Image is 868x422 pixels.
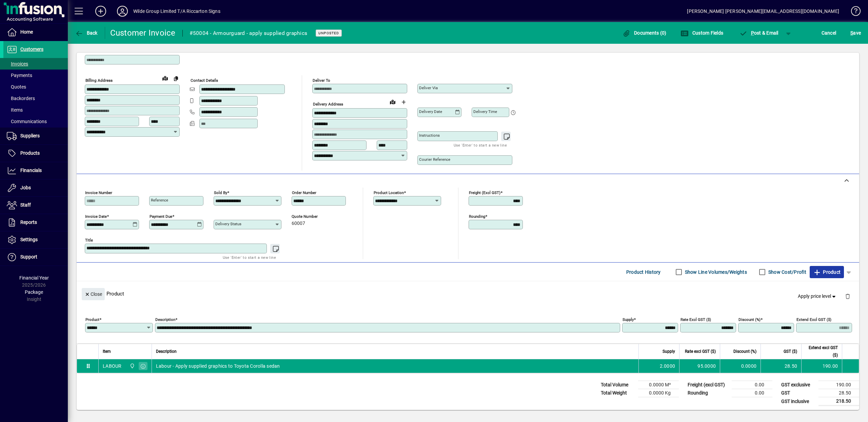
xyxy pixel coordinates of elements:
[75,30,98,36] span: Back
[796,317,831,322] mat-label: Extend excl GST ($)
[597,381,638,389] td: Total Volume
[85,238,93,243] mat-label: Title
[469,190,500,195] mat-label: Freight (excl GST)
[82,288,105,300] button: Close
[103,363,122,369] div: LABOUR
[818,381,859,389] td: 190.00
[767,269,806,275] label: Show Cost/Profit
[292,190,316,195] mat-label: Order number
[77,281,859,306] div: Product
[732,389,772,397] td: 0.00
[3,162,68,179] a: Financials
[454,141,507,149] mat-hint: Use 'Enter' to start a new line
[680,317,711,322] mat-label: Rate excl GST ($)
[3,145,68,162] a: Products
[128,362,136,370] span: Main Location
[679,27,725,39] button: Custom Fields
[7,61,28,66] span: Invoices
[7,119,47,124] span: Communications
[20,219,37,225] span: Reports
[849,27,863,39] button: Save
[846,1,860,23] a: Knowledge Base
[778,397,818,406] td: GST inclusive
[663,348,675,355] span: Supply
[638,381,679,389] td: 0.0000 M³
[3,116,68,127] a: Communications
[684,269,747,275] label: Show Line Volumes/Weights
[85,214,107,219] mat-label: Invoice date
[473,109,497,114] mat-label: Delivery time
[3,214,68,231] a: Reports
[3,179,68,196] a: Jobs
[7,73,32,78] span: Payments
[3,70,68,81] a: Payments
[20,133,40,138] span: Suppliers
[626,267,661,277] span: Product History
[3,231,68,248] a: Settings
[20,185,31,190] span: Jobs
[133,6,220,17] div: Wilde Group Limited T/A Riccarton Signs
[387,96,398,107] a: View on map
[684,389,732,397] td: Rounding
[680,30,723,36] span: Custom Fields
[171,73,181,84] button: Copy to Delivery address
[751,30,754,36] span: P
[850,27,861,38] span: ave
[784,348,797,355] span: GST ($)
[419,109,442,114] mat-label: Delivery date
[720,359,761,373] td: 0.0000
[597,389,638,397] td: Total Weight
[90,5,112,17] button: Add
[155,317,175,322] mat-label: Description
[795,290,840,303] button: Apply price level
[684,363,716,369] div: 95.0000
[738,317,761,322] mat-label: Discount (%)
[660,363,675,369] span: 2.0000
[374,190,404,195] mat-label: Product location
[3,58,68,70] a: Invoices
[7,96,35,101] span: Backorders
[419,157,450,162] mat-label: Courier Reference
[85,317,99,322] mat-label: Product
[419,85,438,90] mat-label: Deliver via
[215,222,241,226] mat-label: Delivery status
[151,198,168,203] mat-label: Reference
[19,275,49,281] span: Financial Year
[313,78,330,83] mat-label: Deliver To
[419,133,440,138] mat-label: Instructions
[68,27,105,39] app-page-header-button: Back
[150,214,172,219] mat-label: Payment due
[3,249,68,266] a: Support
[3,128,68,145] a: Suppliers
[624,266,664,278] button: Product History
[3,104,68,116] a: Items
[20,150,40,156] span: Products
[3,93,68,104] a: Backorders
[20,237,38,242] span: Settings
[621,27,668,39] button: Documents (0)
[778,381,818,389] td: GST exclusive
[103,348,111,355] span: Item
[7,84,26,90] span: Quotes
[73,27,99,39] button: Back
[798,293,837,300] span: Apply price level
[84,289,102,300] span: Close
[822,27,836,38] span: Cancel
[685,348,716,355] span: Rate excl GST ($)
[110,27,176,38] div: Customer Invoice
[20,254,37,260] span: Support
[156,363,280,369] span: Labour - Apply supplied graphics to Toyota Corolla sedan
[20,29,33,35] span: Home
[623,30,667,36] span: Documents (0)
[761,359,801,373] td: 28.50
[292,214,332,219] span: Quote number
[813,267,841,277] span: Product
[25,289,43,295] span: Package
[292,221,305,226] span: 60007
[638,389,679,397] td: 0.0000 Kg
[3,24,68,41] a: Home
[223,253,276,261] mat-hint: Use 'Enter' to start a new line
[820,27,838,39] button: Cancel
[840,293,856,299] app-page-header-button: Delete
[806,344,838,359] span: Extend excl GST ($)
